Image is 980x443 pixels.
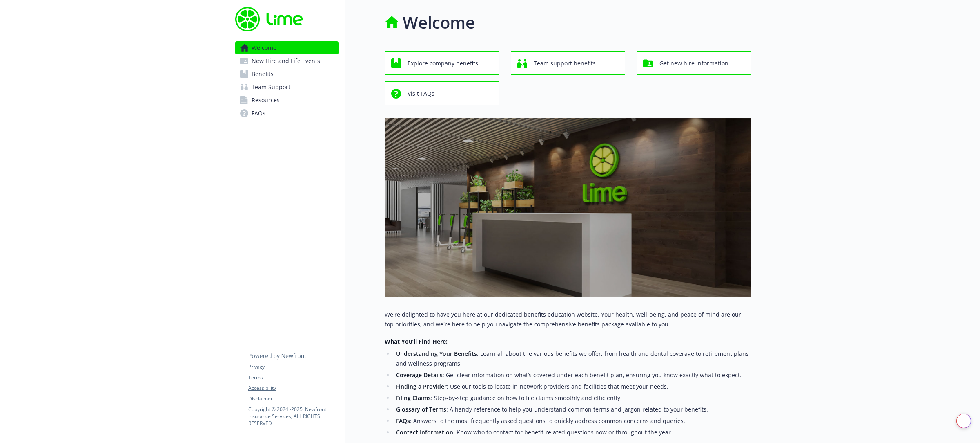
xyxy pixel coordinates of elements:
[252,54,320,67] span: New Hire and Life Events
[396,428,453,436] strong: Contact Information
[637,51,751,75] button: Get new hire information
[396,382,447,390] strong: Finding a Provider
[408,86,434,101] span: Visit FAQs
[248,374,338,381] a: Terms
[408,56,478,71] span: Explore company benefits
[385,81,499,105] button: Visit FAQs
[248,395,338,403] a: Disclaimer
[252,94,280,107] span: Resources
[252,41,276,54] span: Welcome
[394,405,751,414] li: : A handy reference to help you understand common terms and jargon related to your benefits.
[248,385,338,392] a: Accessibility
[394,382,751,391] li: : Use our tools to locate in-network providers and facilities that meet your needs.
[385,118,751,297] img: overview page banner
[394,349,751,369] li: : Learn all about the various benefits we offer, from health and dental coverage to retirement pl...
[235,81,339,94] a: Team Support
[511,51,626,75] button: Team support benefits
[252,67,274,81] span: Benefits
[394,370,751,380] li: : Get clear information on what’s covered under each benefit plan, ensuring you know exactly what...
[396,394,431,402] strong: Filing Claims
[235,54,339,67] a: New Hire and Life Events
[394,427,751,437] li: : Know who to contact for benefit-related questions now or throughout the year.
[396,417,410,425] strong: FAQs
[248,406,338,427] p: Copyright © 2024 - 2025 , Newfront Insurance Services, ALL RIGHTS RESERVED
[235,67,339,81] a: Benefits
[235,41,339,54] a: Welcome
[396,405,446,413] strong: Glossary of Terms
[659,56,728,71] span: Get new hire information
[235,94,339,107] a: Resources
[394,416,751,426] li: : Answers to the most frequently asked questions to quickly address common concerns and queries.
[235,107,339,120] a: FAQs
[385,310,751,329] p: We're delighted to have you here at our dedicated benefits education website. Your health, well-b...
[396,371,443,379] strong: Coverage Details
[403,10,475,35] h1: Welcome
[252,107,265,120] span: FAQs
[385,51,499,75] button: Explore company benefits
[385,337,448,345] strong: What You’ll Find Here:
[252,81,290,94] span: Team Support
[396,350,477,358] strong: Understanding Your Benefits
[248,363,338,371] a: Privacy
[394,393,751,403] li: : Step-by-step guidance on how to file claims smoothly and efficiently.
[534,56,596,71] span: Team support benefits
